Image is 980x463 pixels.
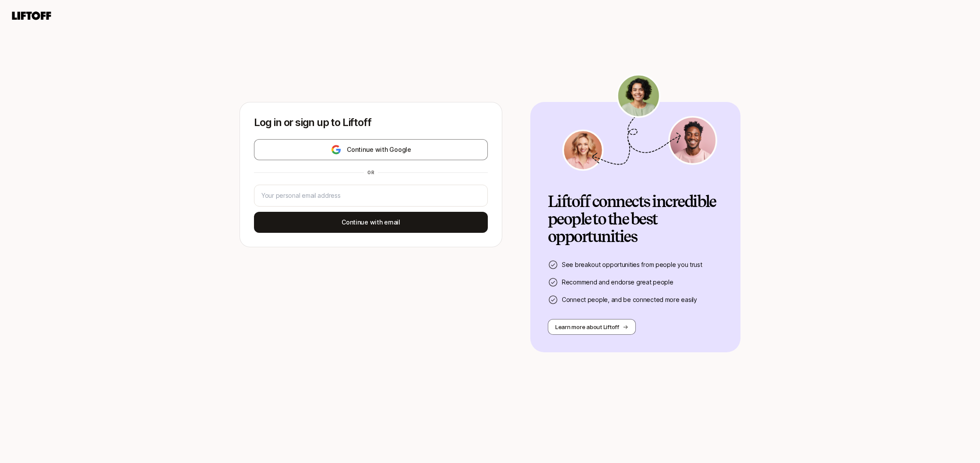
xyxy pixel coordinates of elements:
h2: Liftoff connects incredible people to the best opportunities [548,193,723,246]
p: See breakout opportunities from people you trust [562,260,702,270]
p: Connect people, and be connected more easily [562,295,697,305]
img: signup-banner [561,74,719,171]
p: Log in or sign up to Liftoff [254,116,488,129]
input: Your personal email address [261,190,480,201]
div: or [364,169,378,176]
button: Continue with email [254,212,488,233]
p: Recommend and endorse great people [562,277,673,288]
button: Continue with Google [254,139,488,160]
img: google-logo [331,144,342,155]
button: Learn more about Liftoff [548,319,636,335]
